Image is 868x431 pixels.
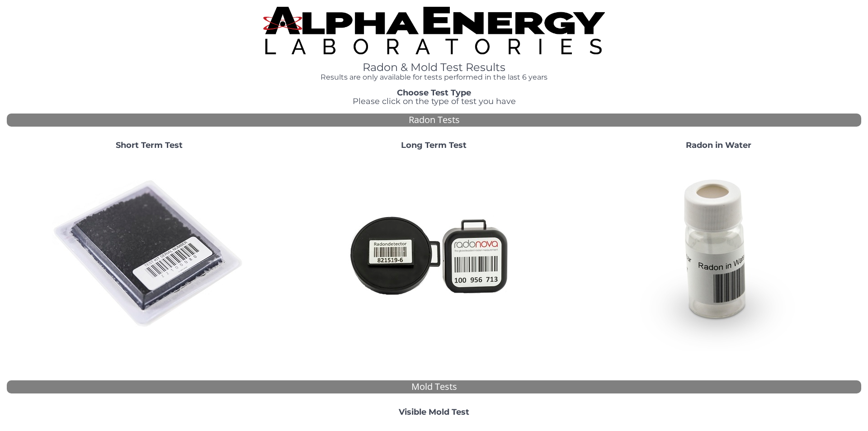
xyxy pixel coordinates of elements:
[353,96,516,106] span: Please click on the type of test you have
[399,407,469,417] strong: Visible Mold Test
[622,157,816,351] img: RadoninWater.jpg
[263,7,605,54] img: TightCrop.jpg
[263,73,605,81] h4: Results are only available for tests performed in the last 6 years
[263,62,605,73] h1: Radon & Mold Test Results
[337,157,531,351] img: Radtrak2vsRadtrak3.jpg
[686,140,751,150] strong: Radon in Water
[397,88,471,98] strong: Choose Test Type
[7,380,861,393] div: Mold Tests
[7,114,861,127] div: Radon Tests
[52,157,246,351] img: ShortTerm.jpg
[116,140,183,150] strong: Short Term Test
[401,140,467,150] strong: Long Term Test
